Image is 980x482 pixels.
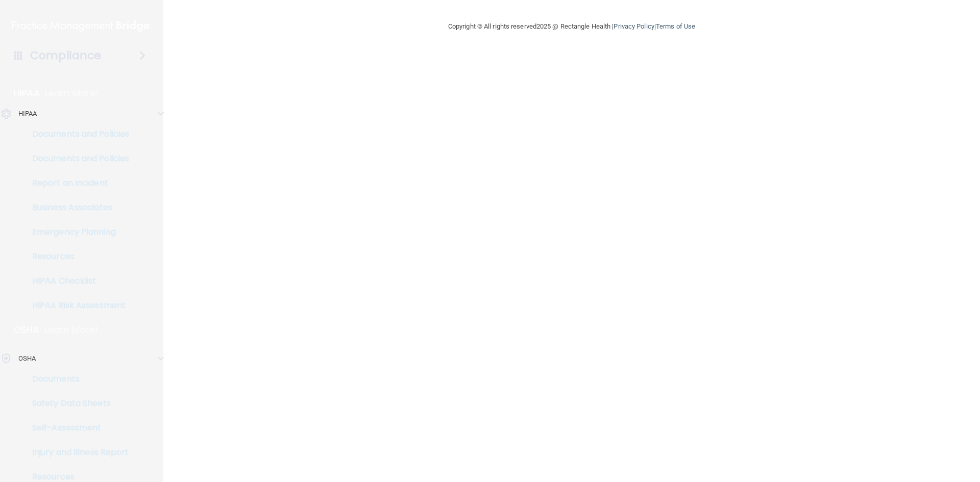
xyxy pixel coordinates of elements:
[7,202,146,213] p: Business Associates
[30,48,101,63] h4: Compliance
[14,324,39,336] p: OSHA
[614,22,654,30] a: Privacy Policy
[7,472,146,482] p: Resources
[18,352,36,365] p: OSHA
[656,22,695,30] a: Terms of Use
[7,447,146,458] p: Injury and Illness Report
[7,154,146,164] p: Documents and Policies
[7,251,146,262] p: Resources
[7,227,146,237] p: Emergency Planning
[7,178,146,188] p: Report an Incident
[7,300,146,311] p: HIPAA Risk Assessment
[14,87,40,99] p: HIPAA
[385,10,758,43] div: Copyright © All rights reserved 2025 @ Rectangle Health | |
[7,423,146,433] p: Self-Assessment
[7,276,146,286] p: HIPAA Checklist
[12,16,151,36] img: PMB logo
[44,324,99,336] p: Learn More!
[18,108,37,120] p: HIPAA
[45,87,99,99] p: Learn More!
[7,398,146,409] p: Safety Data Sheets
[7,129,146,139] p: Documents and Policies
[7,374,146,384] p: Documents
